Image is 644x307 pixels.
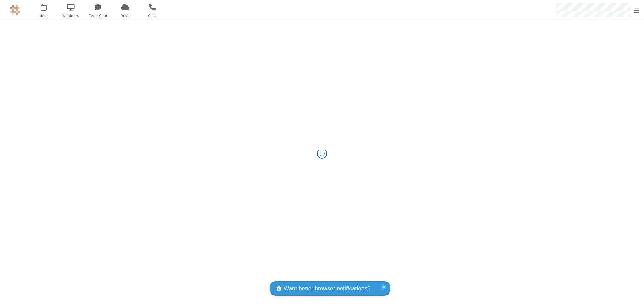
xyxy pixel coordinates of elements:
[10,5,20,15] img: QA Selenium DO NOT DELETE OR CHANGE
[86,13,111,19] span: Team Chat
[140,13,165,19] span: Calls
[113,13,138,19] span: Drive
[31,13,56,19] span: Meet
[58,13,84,19] span: Webinars
[284,284,370,293] span: Want better browser notifications?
